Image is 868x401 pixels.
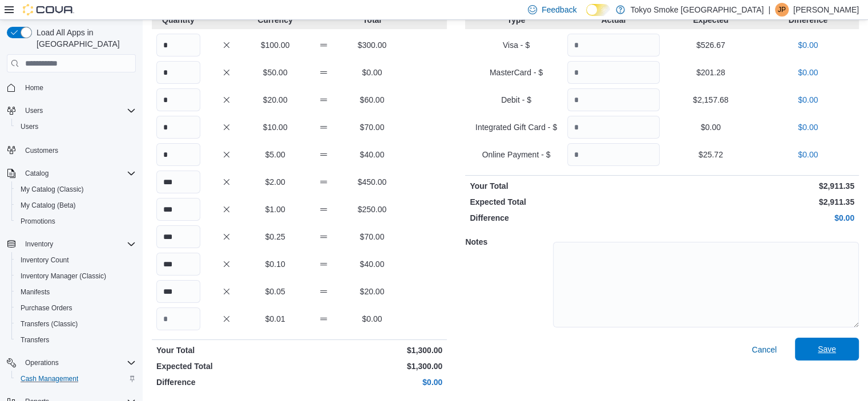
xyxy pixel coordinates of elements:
span: JP [778,3,786,17]
p: $0.00 [302,376,443,388]
p: $0.00 [762,94,854,106]
p: $70.00 [350,231,394,242]
input: Quantity [156,171,200,193]
span: Manifests [16,285,136,299]
h5: Notes [465,230,551,253]
p: $50.00 [253,67,297,78]
input: Quantity [156,307,200,330]
p: Quantity [156,14,200,26]
span: Customers [21,143,136,157]
a: Manifests [16,285,54,299]
p: $0.10 [253,258,297,270]
p: $2,911.35 [664,180,854,192]
p: $20.00 [253,94,297,106]
span: Load All Apps in [GEOGRAPHIC_DATA] [32,27,136,50]
span: Home [25,83,43,92]
a: Inventory Count [16,253,74,267]
span: Customers [25,146,58,155]
button: Customers [2,141,140,158]
p: $450.00 [350,176,394,188]
p: Online Payment - $ [470,149,562,160]
input: Quantity [567,116,660,139]
p: $2,911.35 [664,196,854,208]
span: Users [25,106,43,115]
p: $1.00 [253,204,297,215]
button: Save [795,338,859,361]
input: Quantity [156,88,200,111]
p: Visa - $ [470,39,562,51]
a: Purchase Orders [16,301,77,315]
p: $0.25 [253,231,297,242]
span: Inventory Count [16,253,136,267]
span: Cash Management [16,372,136,386]
p: Debit - $ [470,94,562,106]
p: $1,300.00 [302,345,443,356]
p: $0.01 [253,313,297,325]
button: Inventory Manager (Classic) [11,268,140,284]
button: Home [2,79,140,96]
p: Type [470,14,562,26]
p: Currency [253,14,297,26]
p: Your Total [470,180,660,192]
input: Quantity [156,116,200,139]
button: Cash Management [11,371,140,387]
p: $0.00 [762,67,854,78]
span: Users [16,120,136,133]
span: Inventory Manager (Classic) [21,272,106,281]
span: Operations [21,356,136,370]
button: Inventory Count [11,252,140,268]
span: Catalog [21,167,136,180]
p: $526.67 [664,39,757,51]
span: Inventory [21,237,136,251]
span: Users [21,104,136,118]
a: Transfers [16,333,54,347]
span: Dark Mode [586,16,587,17]
p: Your Total [156,345,297,356]
p: $60.00 [350,94,394,106]
p: $25.72 [664,149,757,160]
p: Total [350,14,394,26]
p: Integrated Gift Card - $ [470,121,562,133]
button: Transfers (Classic) [11,316,140,332]
span: My Catalog (Beta) [21,201,76,210]
input: Dark Mode [586,4,610,16]
a: Promotions [16,214,60,228]
p: $70.00 [350,121,394,133]
img: Cova [23,4,74,15]
p: $10.00 [253,121,297,133]
span: Feedback [542,4,576,15]
button: My Catalog (Beta) [11,197,140,213]
a: Cash Management [16,372,83,386]
p: $0.00 [350,313,394,325]
p: $0.00 [664,212,854,224]
span: Transfers (Classic) [21,319,78,329]
input: Quantity [156,143,200,166]
a: Transfers (Classic) [16,317,82,331]
button: Users [11,119,140,135]
span: My Catalog (Beta) [16,199,136,212]
button: Catalog [2,165,140,181]
span: Inventory [25,240,53,249]
p: $40.00 [350,258,394,270]
a: My Catalog (Beta) [16,199,80,212]
input: Quantity [156,280,200,303]
button: Cancel [747,338,781,361]
span: Manifests [21,287,50,297]
p: | [768,3,770,17]
input: Quantity [156,253,200,276]
p: $0.00 [762,121,854,133]
p: [PERSON_NAME] [793,3,859,17]
button: Inventory [21,237,58,251]
a: My Catalog (Classic) [16,183,88,196]
p: Expected Total [470,196,660,208]
button: Catalog [21,167,53,180]
p: MasterCard - $ [470,67,562,78]
input: Quantity [156,34,200,56]
span: Transfers (Classic) [16,317,136,331]
span: Inventory Manager (Classic) [16,269,136,283]
p: Difference [470,212,660,224]
p: Expected Total [156,361,297,372]
span: My Catalog (Classic) [21,185,84,194]
span: Operations [25,358,59,367]
button: Operations [2,355,140,371]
